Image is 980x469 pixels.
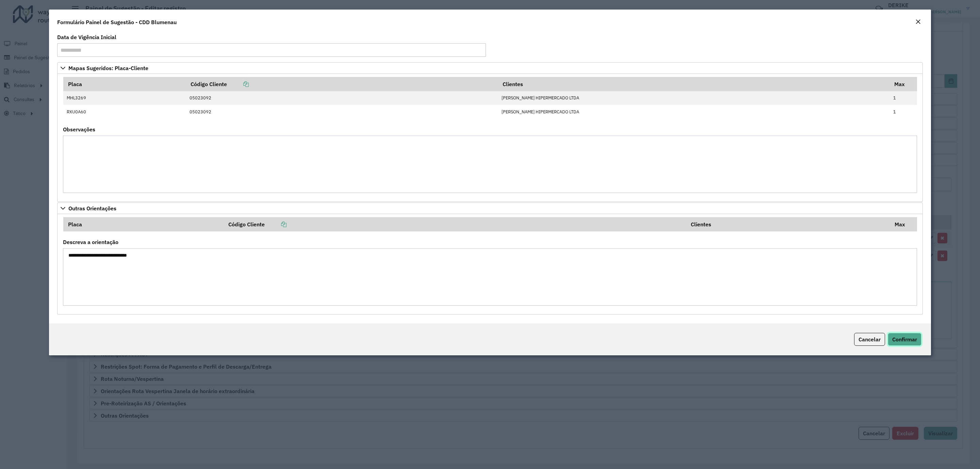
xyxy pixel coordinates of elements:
[890,217,917,231] th: Max
[57,18,177,26] h4: Formulário Painel de Sugestão - CDD Blumenau
[686,217,890,231] th: Clientes
[57,214,923,315] div: Outras Orientações
[859,336,881,343] span: Cancelar
[265,221,287,228] a: Copiar
[854,333,885,346] button: Cancelar
[227,81,249,87] a: Copiar
[890,91,917,105] td: 1
[224,217,686,231] th: Código Cliente
[186,91,498,105] td: 05023092
[498,77,889,91] th: Clientes
[68,65,148,71] span: Mapas Sugeridos: Placa-Cliente
[186,105,498,118] td: 05023092
[68,206,116,211] span: Outras Orientações
[63,217,224,231] th: Placa
[63,125,95,133] label: Observações
[57,74,923,202] div: Mapas Sugeridos: Placa-Cliente
[915,19,921,25] em: Fechar
[57,62,923,74] a: Mapas Sugeridos: Placa-Cliente
[186,77,498,91] th: Código Cliente
[63,91,186,105] td: MHL3269
[890,105,917,118] td: 1
[57,203,923,214] a: Outras Orientações
[890,77,917,91] th: Max
[498,105,889,118] td: [PERSON_NAME] HIPERMERCADO LTDA
[498,91,889,105] td: [PERSON_NAME] HIPERMERCADO LTDA
[63,105,186,118] td: RXU0A60
[913,18,923,27] button: Close
[892,336,917,343] span: Confirmar
[63,238,118,246] label: Descreva a orientação
[63,77,186,91] th: Placa
[888,333,921,346] button: Confirmar
[57,33,116,41] label: Data de Vigência Inicial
